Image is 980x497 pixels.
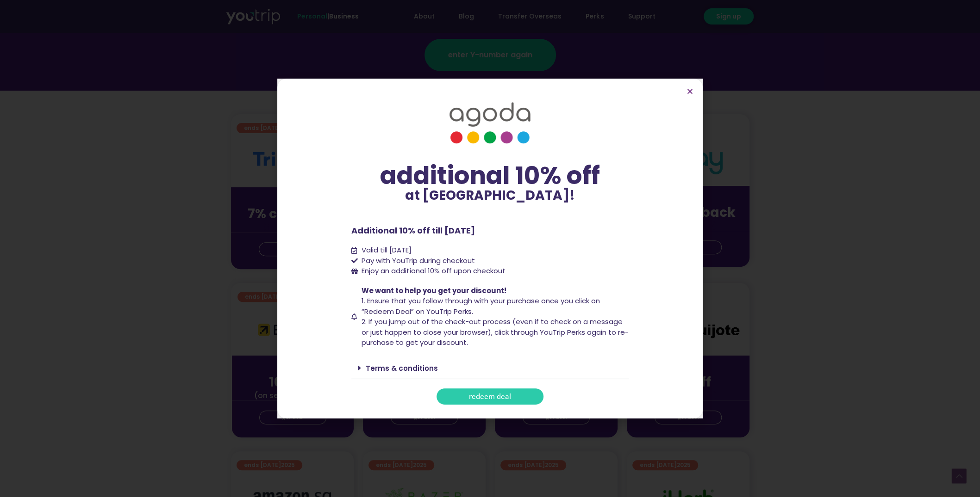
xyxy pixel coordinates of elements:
p: at [GEOGRAPHIC_DATA]! [351,189,629,202]
span: Enjoy an additional 10% off upon checkout [362,266,506,276]
span: Pay with YouTrip during checkout [359,256,475,266]
a: redeem deal [437,388,543,405]
div: additional 10% off [351,162,629,189]
span: We want to help you get your discount! [362,286,506,295]
span: redeem deal [469,393,511,400]
span: Valid till [DATE] [359,245,412,256]
span: 2. If you jump out of the check-out process (even if to check on a message or just happen to clos... [362,317,629,347]
span: 1. Ensure that you follow through with your purchase once you click on “Redeem Deal” on YouTrip P... [362,296,600,316]
div: Terms & conditions [351,357,629,379]
p: Additional 10% off till [DATE] [351,224,629,237]
a: Close [687,88,693,95]
a: Terms & conditions [366,363,438,373]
